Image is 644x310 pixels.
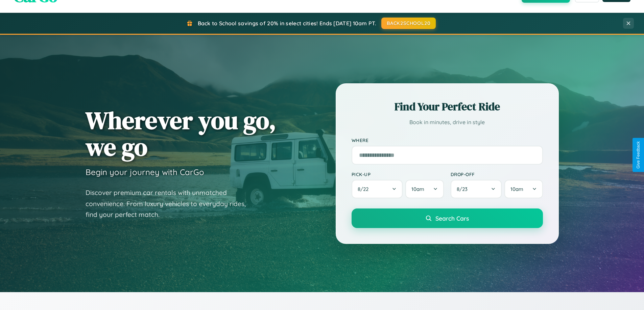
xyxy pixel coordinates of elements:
div: Give Feedback [636,141,641,169]
span: 8 / 23 [457,186,471,192]
h1: Wherever you go, we go [86,107,276,160]
p: Discover premium car rentals with unmatched convenience. From luxury vehicles to everyday rides, ... [86,187,255,220]
p: Book in minutes, drive in style [352,117,543,127]
button: 8/22 [352,180,403,198]
h3: Begin your journey with CarGo [86,167,204,177]
button: 10am [405,180,444,198]
span: 8 / 22 [358,186,372,192]
button: Search Cars [352,208,543,228]
button: BACK2SCHOOL20 [381,18,436,29]
button: 10am [504,180,543,198]
span: Search Cars [435,215,469,222]
button: 8/23 [451,180,502,198]
span: 10am [411,186,424,192]
span: Back to School savings of 20% in select cities! Ends [DATE] 10am PT. [198,20,376,27]
label: Pick-up [352,171,444,177]
label: Drop-off [451,171,543,177]
label: Where [352,137,543,143]
span: 10am [510,186,523,192]
h2: Find Your Perfect Ride [352,99,543,114]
